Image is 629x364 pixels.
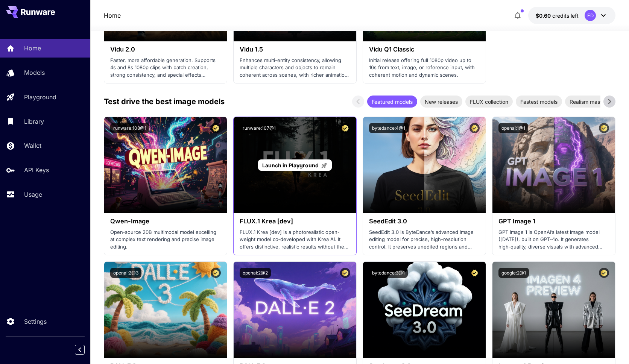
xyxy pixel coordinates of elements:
p: Usage [24,190,42,199]
p: Open‑source 20B multimodal model excelling at complex text rendering and precise image editing. [110,229,221,251]
img: alt [492,262,615,358]
p: Enhances multi-entity consistency, allowing multiple characters and objects to remain coherent ac... [240,57,350,79]
p: Library [24,117,44,126]
span: FLUX collection [465,98,513,106]
a: Launch in Playground [258,159,331,171]
h3: Vidu 1.5 [240,46,350,53]
p: Playground [24,93,56,102]
p: SeedEdit 3.0 is ByteDance’s advanced image editing model for precise, high-resolution control. It... [369,229,480,251]
button: openai:1@1 [498,123,528,133]
button: runware:107@1 [240,123,279,133]
div: New releases [420,96,462,108]
p: Models [24,68,45,77]
p: GPT Image 1 is OpenAI’s latest image model ([DATE]), built on GPT‑4o. It generates high‑quality, ... [498,229,609,251]
img: alt [234,262,356,358]
p: FLUX.1 Krea [dev] is a photorealistic open-weight model co‑developed with Krea AI. It offers dist... [240,229,350,251]
h3: Qwen-Image [110,218,221,225]
h3: Vidu 2.0 [110,46,221,53]
button: Certified Model – Vetted for best performance and includes a commercial license. [599,268,609,278]
p: Test drive the best image models [104,96,225,107]
div: Collapse sidebar [81,343,90,356]
button: Certified Model – Vetted for best performance and includes a commercial license. [340,268,350,278]
button: Certified Model – Vetted for best performance and includes a commercial license. [599,123,609,133]
button: $0.60138FD [528,7,615,24]
div: FLUX collection [465,96,513,108]
p: Initial release offering full 1080p video up to 16s from text, image, or reference input, with co... [369,57,480,79]
button: Certified Model – Vetted for best performance and includes a commercial license. [469,268,480,278]
a: Home [104,11,121,20]
div: $0.60138 [536,12,579,20]
div: Realism masters [565,96,614,108]
nav: breadcrumb [104,11,121,20]
p: API Keys [24,165,49,174]
img: alt [492,117,615,213]
span: $0.60 [536,12,552,19]
button: Collapse sidebar [75,345,85,355]
img: alt [363,117,486,213]
span: Launch in Playground [262,162,319,168]
button: google:2@1 [498,268,529,278]
button: openai:2@3 [110,268,141,278]
span: Realism masters [565,98,614,106]
span: New releases [420,98,462,106]
button: Certified Model – Vetted for best performance and includes a commercial license. [340,123,350,133]
div: FD [585,10,596,21]
button: bytedance:3@1 [369,268,408,278]
button: bytedance:4@1 [369,123,408,133]
img: alt [363,262,486,358]
p: Settings [24,317,47,326]
h3: Vidu Q1 Classic [369,46,480,53]
span: Featured models [367,98,417,106]
button: Certified Model – Vetted for best performance and includes a commercial license. [211,268,221,278]
span: Fastest models [516,98,562,106]
span: credits left [552,12,579,19]
h3: GPT Image 1 [498,218,609,225]
button: Certified Model – Vetted for best performance and includes a commercial license. [211,123,221,133]
p: Home [24,44,41,53]
button: openai:2@2 [240,268,271,278]
h3: FLUX.1 Krea [dev] [240,218,350,225]
img: alt [104,262,227,358]
p: Wallet [24,141,41,150]
button: runware:108@1 [110,123,149,133]
div: Fastest models [516,96,562,108]
button: Certified Model – Vetted for best performance and includes a commercial license. [469,123,480,133]
h3: SeedEdit 3.0 [369,218,480,225]
img: alt [104,117,227,213]
p: Faster, more affordable generation. Supports 4s and 8s 1080p clips with batch creation, strong co... [110,57,221,79]
div: Featured models [367,96,417,108]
